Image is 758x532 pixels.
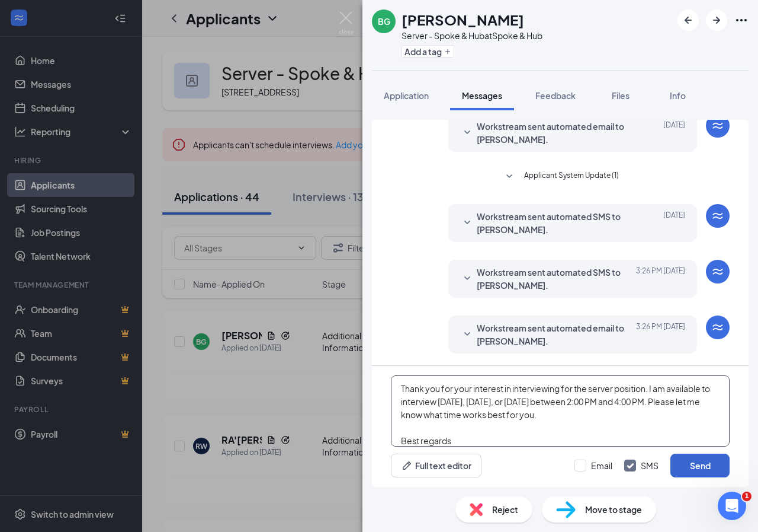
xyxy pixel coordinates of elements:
[444,48,451,55] svg: Plus
[734,13,749,27] svg: Ellipses
[477,321,632,348] span: Workstream sent automated email to [PERSON_NAME].
[636,321,685,348] span: [DATE] 3:26 PM
[502,170,619,184] button: SmallChevronDownApplicant System Update (1)
[460,216,474,230] svg: SmallChevronDown
[585,503,642,516] span: Move to stage
[711,265,725,279] svg: WorkstreamLogo
[612,90,629,101] span: Files
[460,272,474,286] svg: SmallChevronDown
[663,210,685,236] span: [DATE]
[663,120,685,146] span: [DATE]
[670,454,730,477] button: Send
[477,266,632,292] span: Workstream sent automated SMS to [PERSON_NAME].
[711,320,725,335] svg: WorkstreamLogo
[391,375,730,447] textarea: Hello, Thank you for your interest in interviewing for the server position. I am available to int...
[384,90,429,101] span: Application
[681,13,695,27] svg: ArrowLeftNew
[711,209,725,223] svg: WorkstreamLogo
[477,210,632,236] span: Workstream sent automated SMS to [PERSON_NAME].
[677,9,699,31] button: ArrowLeftNew
[742,492,751,501] span: 1
[502,170,516,184] svg: SmallChevronDown
[401,460,413,472] svg: Pen
[462,90,502,101] span: Messages
[636,266,685,292] span: [DATE] 3:26 PM
[711,119,725,133] svg: WorkstreamLogo
[535,90,576,101] span: Feedback
[524,170,619,184] span: Applicant System Update (1)
[402,9,524,30] h1: [PERSON_NAME]
[391,454,481,477] button: Full text editorPen
[477,120,632,146] span: Workstream sent automated email to [PERSON_NAME].
[460,327,474,342] svg: SmallChevronDown
[670,90,686,101] span: Info
[709,13,724,27] svg: ArrowRight
[718,492,746,520] iframe: Intercom live chat
[492,503,518,516] span: Reject
[402,45,454,58] button: PlusAdd a tag
[378,15,390,27] div: BG
[402,30,542,42] div: Server - Spoke & Hub at Spoke & Hub
[460,126,474,140] svg: SmallChevronDown
[706,9,727,31] button: ArrowRight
